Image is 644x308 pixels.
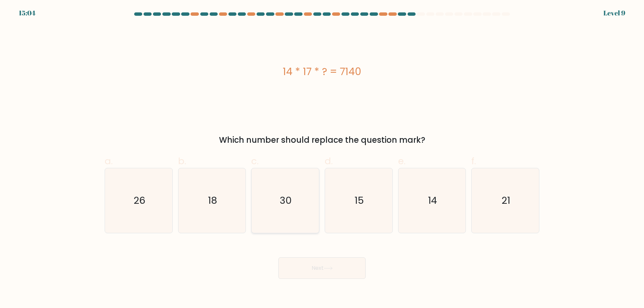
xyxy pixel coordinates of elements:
[428,194,437,207] text: 14
[105,64,539,79] div: 14 * 17 * ? = 7140
[133,194,145,207] text: 26
[105,155,113,168] span: a.
[355,194,364,207] text: 15
[280,194,292,207] text: 30
[19,8,36,18] div: 15:04
[502,194,511,207] text: 21
[325,155,333,168] span: d.
[109,134,535,146] div: Which number should replace the question mark?
[471,155,476,168] span: f.
[603,8,625,18] div: Level 9
[278,257,366,279] button: Next
[208,194,217,207] text: 18
[398,155,406,168] span: e.
[251,155,259,168] span: c.
[178,155,186,168] span: b.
